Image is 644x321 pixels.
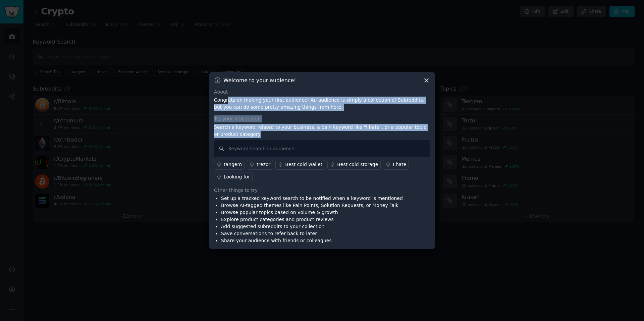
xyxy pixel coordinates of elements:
[247,160,273,170] a: trezor
[214,115,430,122] div: Try your first search
[221,223,403,230] li: Add suggested subreddits to your collection
[337,161,378,168] div: Best cold storage
[221,209,403,216] li: Browse popular topics based on volume & growth
[214,97,430,111] p: Congrats on making your first audience! An audience is simply a collection of Subreddits, but you...
[383,160,409,170] a: I hate
[214,140,430,157] input: Keyword search in audience
[285,161,322,168] div: Best cold wallet
[214,124,430,138] p: Search a keyword related to your business, a pain keyword like "I hate", or a popular topic or pr...
[221,202,403,209] li: Browse AI-tagged themes like Pain Points, Solution Requests, or Money Talk
[327,160,381,170] a: Best cold storage
[214,160,245,170] a: tangem
[221,230,403,237] li: Save conversations to refer back to later
[214,89,430,96] div: About
[214,187,430,194] div: Other things to try
[214,172,253,182] a: Looking for
[224,161,242,168] div: tangem
[275,160,325,170] a: Best cold wallet
[221,237,403,244] li: Share your audience with friends or colleagues
[221,195,403,202] li: Set up a tracked keyword search to be notified when a keyword is mentioned
[393,161,406,168] div: I hate
[223,77,296,84] h3: Welcome to your audience!
[224,173,250,180] div: Looking for
[257,161,270,168] div: trezor
[221,216,403,223] li: Explore product categories and product reviews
